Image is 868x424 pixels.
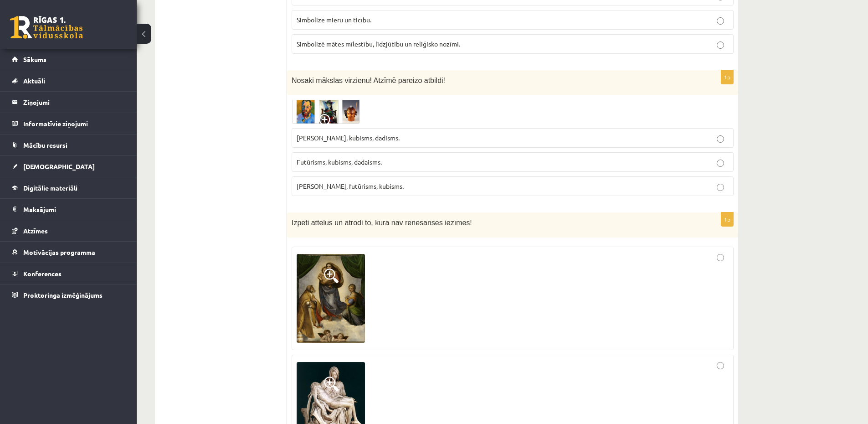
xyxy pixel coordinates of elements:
span: Digitālie materiāli [23,184,77,192]
a: Aktuāli [12,70,125,91]
legend: Informatīvie ziņojumi [23,113,125,134]
span: Konferences [23,269,62,278]
a: Atzīmes [12,220,125,241]
span: [PERSON_NAME], kubisms, dadisms. [297,134,400,142]
input: [PERSON_NAME], kubisms, dadisms. [717,135,724,143]
a: Digitālie materiāli [12,177,125,198]
span: Simbolizē mieru un ticību. [297,16,371,24]
span: Mācību resursi [23,141,67,149]
a: Rīgas 1. Tālmācības vidusskola [10,16,83,39]
span: Motivācijas programma [23,248,95,256]
a: Sākums [12,49,125,70]
span: Futūrisms, kubisms, dadaisms. [297,158,382,166]
a: Mācību resursi [12,134,125,155]
a: Motivācijas programma [12,242,125,263]
span: Proktoringa izmēģinājums [23,291,103,299]
img: 1.png [297,254,365,343]
a: Ziņojumi [12,92,125,113]
span: [DEMOGRAPHIC_DATA] [23,162,95,171]
input: Simbolizē mieru un ticību. [717,17,724,25]
a: Informatīvie ziņojumi [12,113,125,134]
input: Futūrisms, kubisms, dadaisms. [717,160,724,167]
legend: Maksājumi [23,199,125,220]
span: Atzīmes [23,227,48,235]
a: Proktoringa izmēģinājums [12,284,125,305]
a: [DEMOGRAPHIC_DATA] [12,156,125,177]
a: Maksājumi [12,199,125,220]
p: 1p [721,70,734,84]
span: [PERSON_NAME], futūrisms, kubisms. [297,182,404,190]
span: Simbolizē mātes mīlestību, līdzjūtību un reliģisko nozīmi. [297,40,460,48]
input: Simbolizē mātes mīlestību, līdzjūtību un reliģisko nozīmi. [717,41,724,49]
p: 1p [721,212,734,227]
legend: Ziņojumi [23,92,125,113]
img: Ekr%C4%81nuz%C5%86%C4%93mums_2024-07-21_133608.png [292,99,360,124]
span: Nosaki mākslas virzienu! Atzīmē pareizo atbildi! [292,77,445,84]
a: Konferences [12,263,125,284]
span: Aktuāli [23,77,45,85]
input: [PERSON_NAME], futūrisms, kubisms. [717,184,724,191]
span: Izpēti attēlus un atrodi to, kurā nav renesanses iezīmes! [292,219,472,227]
span: Sākums [23,55,46,63]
